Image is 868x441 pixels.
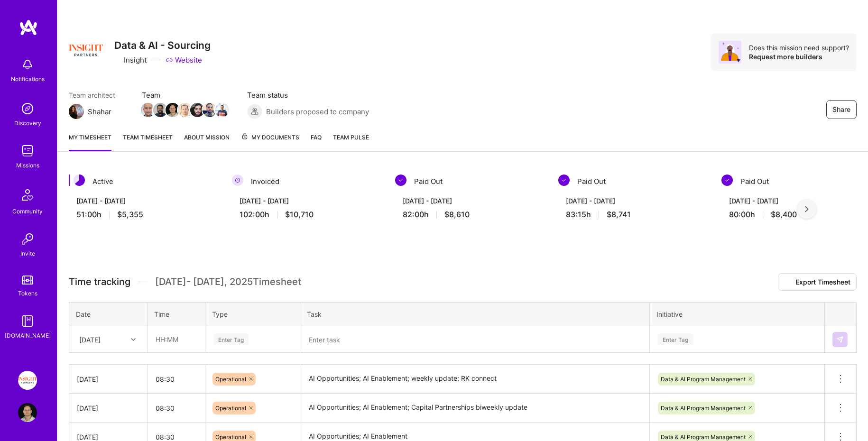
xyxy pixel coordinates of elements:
[123,132,173,151] a: Team timesheet
[661,433,746,441] span: Data & AI Program Management
[115,108,123,115] i: icon Mail
[79,334,101,344] div: [DATE]
[18,371,37,390] img: Insight Partners: Data & AI - Sourcing
[301,366,648,393] textarea: AI Opportunities; AI Enablement; weekly update; RK connect
[719,41,741,64] img: Avatar
[240,210,376,220] div: 102:00 h
[661,404,746,412] span: Data & AI Program Management
[69,303,148,326] th: Date
[69,104,84,119] img: Team Architect
[566,196,702,206] div: [DATE] - [DATE]
[114,56,122,64] i: icon CompanyGray
[69,276,130,288] span: Time tracking
[749,43,849,52] div: Does this mission need support?
[19,19,38,36] img: logo
[721,175,733,186] img: Paid Out
[5,331,51,340] div: [DOMAIN_NAME]
[184,132,230,151] a: About Mission
[190,103,204,117] img: Team Member Avatar
[155,276,301,288] span: [DATE] - [DATE] , 2025 Timesheet
[74,175,85,186] img: Active
[247,104,262,119] img: Builders proposed to company
[142,102,154,118] a: Team Member Avatar
[607,210,631,220] span: $8,741
[142,90,228,100] span: Team
[241,132,299,143] span: My Documents
[241,132,299,151] a: My Documents
[166,102,179,118] a: Team Member Avatar
[18,312,37,331] img: guide book
[148,327,204,352] input: HH:MM
[661,376,746,383] span: Data & AI Program Management
[88,107,111,117] div: Shahar
[69,175,221,188] div: Active
[205,303,300,326] th: Type
[14,118,41,128] div: Discovery
[778,273,857,291] button: Export Timesheet
[213,332,249,347] div: Enter Tag
[77,403,139,413] div: [DATE]
[215,376,246,383] span: Operational
[148,367,204,392] input: HH:MM
[805,206,809,212] img: right
[178,103,192,117] img: Team Member Avatar
[18,55,37,74] img: bell
[656,309,818,319] div: Initiative
[403,210,539,220] div: 82:00 h
[749,52,849,61] div: Request more builders
[771,210,797,220] span: $8,400
[333,132,369,151] a: Team Pulse
[266,107,369,117] span: Builders proposed to company
[154,309,198,319] div: Time
[114,39,211,51] h3: Data & AI - Sourcing
[240,196,376,206] div: [DATE] - [DATE]
[18,230,37,248] img: Invite
[216,102,228,118] a: Team Member Avatar
[836,336,844,343] img: Submit
[76,196,213,206] div: [DATE] - [DATE]
[215,103,229,117] img: Team Member Avatar
[566,210,702,220] div: 83:15 h
[166,103,180,117] img: Team Member Avatar
[18,288,37,298] div: Tokens
[558,175,570,186] img: Paid Out
[232,175,243,186] img: Invoiced
[311,132,322,151] a: FAQ
[232,175,384,188] div: Invoiced
[832,105,850,114] span: Share
[69,33,103,67] img: Company Logo
[166,55,202,65] a: Website
[16,403,39,422] a: User Avatar
[114,55,147,65] div: Insight
[69,132,111,151] a: My timesheet
[215,404,246,412] span: Operational
[191,102,203,118] a: Team Member Avatar
[658,332,693,347] div: Enter Tag
[117,210,143,220] span: $5,355
[18,403,37,422] img: User Avatar
[20,248,35,258] div: Invite
[141,103,155,117] img: Team Member Avatar
[16,184,39,206] img: Community
[729,196,866,206] div: [DATE] - [DATE]
[784,279,792,286] i: icon Download
[69,90,123,100] span: Team architect
[131,337,136,342] i: icon Chevron
[18,99,37,118] img: discovery
[203,103,217,117] img: Team Member Avatar
[729,210,866,220] div: 80:00 h
[333,134,369,141] span: Team Pulse
[22,276,33,285] img: tokens
[16,371,39,390] a: Insight Partners: Data & AI - Sourcing
[444,210,470,220] span: $8,610
[403,196,539,206] div: [DATE] - [DATE]
[18,141,37,160] img: teamwork
[11,74,45,84] div: Notifications
[285,210,314,220] span: $10,710
[301,395,648,422] textarea: AI Opportunities; AI Enablement; Capital Partnerships biweekly update
[215,433,246,441] span: Operational
[558,175,710,188] div: Paid Out
[179,102,191,118] a: Team Member Avatar
[77,374,139,384] div: [DATE]
[154,102,166,118] a: Team Member Avatar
